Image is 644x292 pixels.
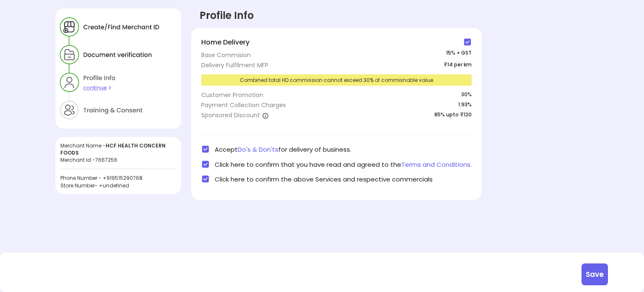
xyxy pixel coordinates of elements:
span: Terms and Conditions. [401,160,472,169]
div: Base Commision [201,51,251,59]
img: check [201,145,210,153]
img: F5v65113e-42FXtpxsBMtONnwPG1_EaX-3wHePbWFkH8JRD8Sk0-DMAp0gQ6XK2l_kZvoHW-KXPRMcbAFtHSN823wLCE1trtG... [55,8,181,129]
span: Home Delivery [201,38,249,47]
img: check [201,160,210,168]
div: Store Number - +undefined [60,182,176,189]
span: 30 % [461,91,472,99]
div: Combined total HD commission cannot exceed 30% of commisnable value [201,74,472,86]
button: Save [582,263,608,285]
div: Phone Number - + 919515290768 [60,174,176,182]
span: Accept for delivery of business. [215,145,351,154]
span: Click here to confirm that you have read and agreed to the [215,160,472,169]
div: Merchant Id - 7667256 [60,156,176,163]
span: ₹14 per km [444,61,472,69]
span: 15 % + GST [446,49,472,59]
span: 1.93% [458,101,472,111]
span: 85% upto ₹120 [434,111,472,121]
div: Sponsored Discount [201,111,269,119]
span: Click here to confirm the above Services and respective commercials [215,175,433,184]
div: Payment Collection Charges [201,101,286,109]
div: Delivery Fulfilment MFP [201,61,268,69]
div: Customer Promotion [201,91,263,99]
img: a1isth1TvIaw5-r4PTQNnx6qH7hW1RKYA7fi6THaHSkdiamaZazZcPW6JbVsfR8_gv9BzWgcW1PiHueWjVd6jXxw-cSlbelae... [262,112,269,119]
img: check [201,175,210,183]
img: check [463,38,472,46]
div: Merchant Name - [60,142,176,156]
div: Profile Info [200,8,254,23]
span: HCF HEALTH CONCERN FOODS [60,142,166,156]
span: Do's & Don'ts [238,145,278,154]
